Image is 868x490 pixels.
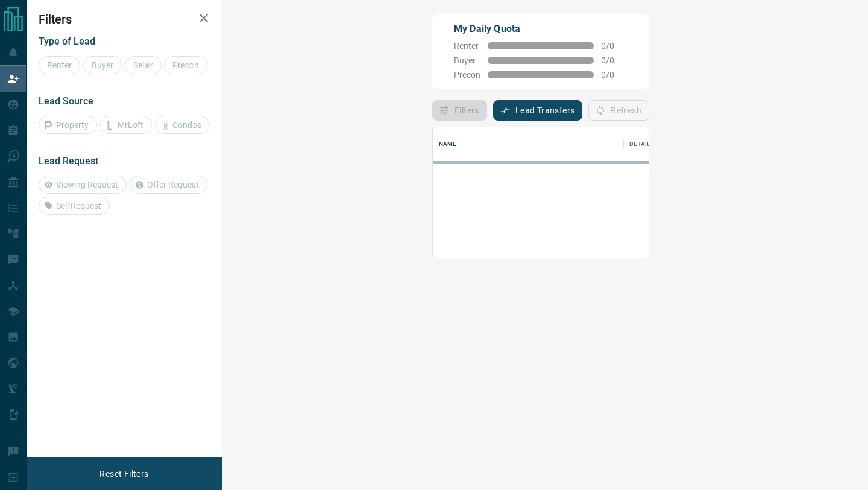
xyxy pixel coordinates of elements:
[92,463,156,484] button: Reset Filters
[439,127,457,161] div: Name
[493,100,583,121] button: Lead Transfers
[433,127,623,161] div: Name
[39,36,95,47] span: Type of Lead
[629,127,653,161] div: Details
[601,56,627,65] span: 0 / 0
[39,12,210,27] h2: Filters
[601,41,627,51] span: 0 / 0
[601,70,627,80] span: 0 / 0
[39,95,93,107] span: Lead Source
[454,56,480,65] span: Buyer
[454,70,480,80] span: Precon
[454,22,627,36] p: My Daily Quota
[39,155,98,167] span: Lead Request
[454,41,480,51] span: Renter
